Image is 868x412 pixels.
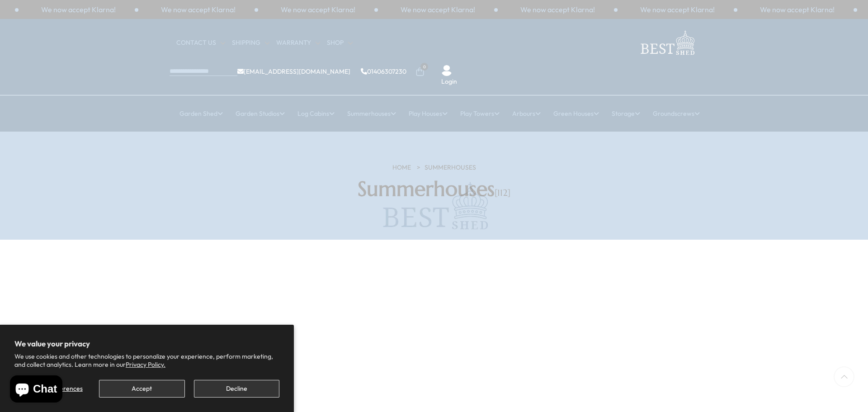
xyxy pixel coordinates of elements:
h2: We value your privacy [14,339,279,348]
p: We use cookies and other technologies to personalize your experience, perform marketing, and coll... [14,352,279,369]
a: Privacy Policy. [126,360,165,369]
inbox-online-store-chat: Shopify online store chat [7,375,65,405]
button: Decline [194,380,279,398]
button: Accept [99,380,184,398]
